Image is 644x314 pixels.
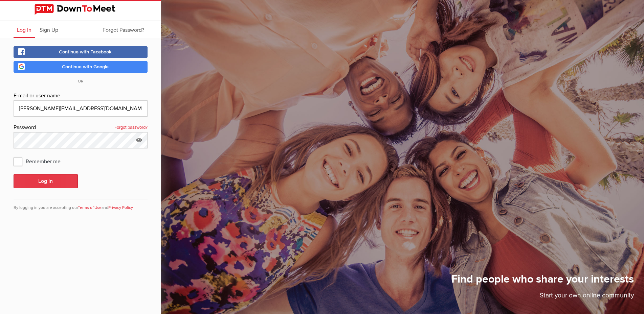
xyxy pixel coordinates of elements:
[14,92,148,100] div: E-mail or user name
[114,123,148,132] a: Forgot password?
[103,27,144,33] span: Forgot Password?
[35,4,127,15] img: DownToMeet
[17,27,31,33] span: Log In
[78,205,102,210] a: Terms of Use
[71,79,90,84] span: OR
[59,49,112,55] span: Continue with Facebook
[14,61,148,73] a: Continue with Google
[14,123,148,132] div: Password
[14,100,148,117] input: Email@address.com
[14,174,78,188] button: Log In
[14,155,67,167] span: Remember me
[451,291,634,304] p: Start your own online community
[451,272,634,291] h1: Find people who share your interests
[36,21,62,38] a: Sign Up
[14,46,148,58] a: Continue with Facebook
[40,27,58,33] span: Sign Up
[99,21,148,38] a: Forgot Password?
[108,205,133,210] a: Privacy Policy
[14,21,35,38] a: Log In
[14,199,148,211] div: By logging in you are accepting our and
[62,64,109,70] span: Continue with Google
